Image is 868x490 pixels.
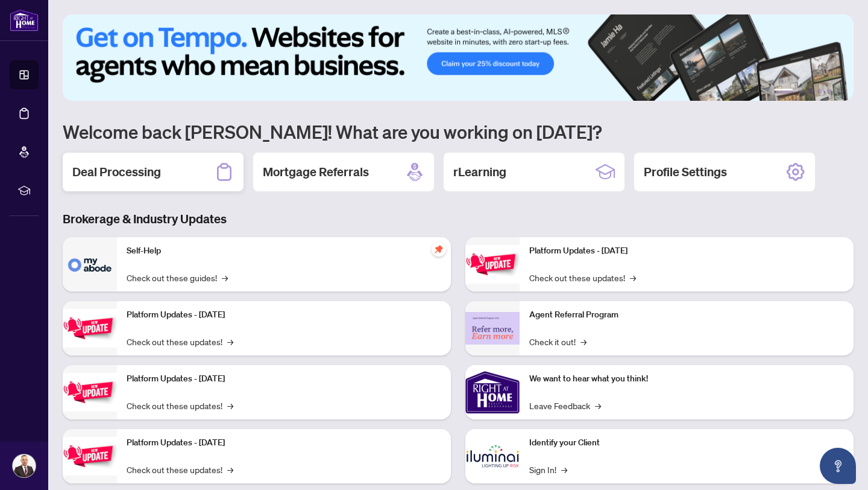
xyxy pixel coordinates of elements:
[63,309,117,347] img: Platform Updates - September 16, 2025
[453,164,506,180] h2: rLearning
[63,373,117,411] img: Platform Updates - July 21, 2025
[227,399,233,412] span: →
[529,308,844,322] p: Agent Referral Program
[774,89,793,94] button: 1
[644,164,727,180] h2: Profile Settings
[127,399,233,412] a: Check out these updates!→
[127,244,441,258] p: Self-Help
[561,463,567,476] span: →
[222,271,228,284] span: →
[529,372,844,386] p: We want to hear what you think!
[529,244,844,258] p: Platform Updates - [DATE]
[595,399,601,412] span: →
[817,89,822,94] button: 4
[837,89,841,94] button: 6
[127,308,441,322] p: Platform Updates - [DATE]
[63,437,117,475] img: Platform Updates - July 8, 2025
[630,271,636,284] span: →
[580,335,587,348] span: →
[529,335,587,348] a: Check it out!→
[432,242,446,256] span: pushpin
[63,211,854,227] h3: Brokerage & Industry Updates
[529,436,844,450] p: Identify your Client
[827,89,832,94] button: 5
[13,454,36,477] img: Profile Icon
[127,335,233,348] a: Check out these updates!→
[465,312,520,345] img: Agent Referral Program
[127,436,441,450] p: Platform Updates - [DATE]
[127,463,233,476] a: Check out these updates!→
[63,120,854,143] h1: Welcome back [PERSON_NAME]! What are you working on [DATE]?
[529,271,636,284] a: Check out these updates!→
[263,164,369,180] h2: Mortgage Referrals
[227,335,233,348] span: →
[529,399,601,412] a: Leave Feedback→
[465,245,520,283] img: Platform Updates - June 23, 2025
[529,463,567,476] a: Sign In!→
[465,365,520,419] img: We want to hear what you think!
[127,271,228,284] a: Check out these guides!→
[465,429,520,483] img: Identify your Client
[820,448,856,484] button: Open asap
[63,237,117,291] img: Self-Help
[227,463,233,476] span: →
[798,89,803,94] button: 2
[72,164,161,180] h2: Deal Processing
[808,89,813,94] button: 3
[127,372,441,386] p: Platform Updates - [DATE]
[10,9,39,31] img: logo
[63,14,854,101] img: Slide 0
